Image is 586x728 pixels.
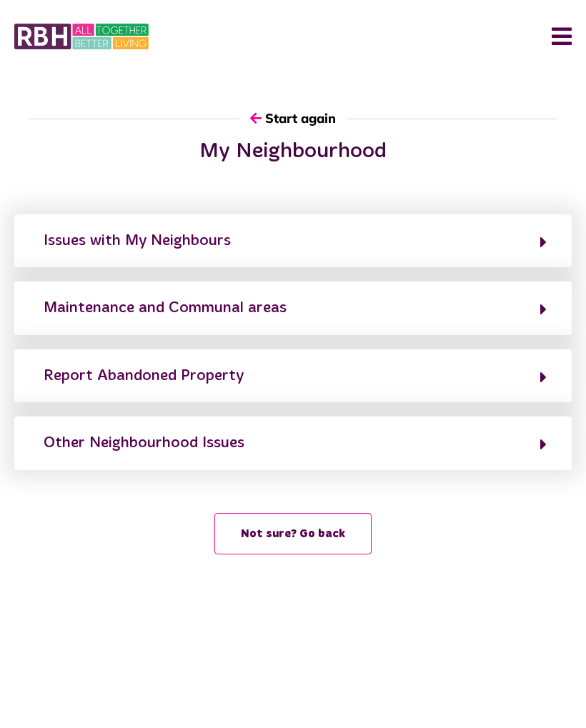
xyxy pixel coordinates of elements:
div: Maintenance and Communal areas [44,296,287,319]
button: Start again [239,98,347,139]
div: Other Neighbourhood Issues [44,432,244,454]
div: Issues with My Neighbours [44,229,231,252]
button: Other Neighbourhood Issues [39,431,547,455]
button: Not sure? Go back [214,513,372,554]
button: Maintenance and Communal areas [39,296,547,320]
button: Issues with My Neighbours [39,229,547,253]
div: Report Abandoned Property [44,364,244,387]
button: Report Abandoned Property [39,364,547,388]
img: MyRBH [14,21,149,51]
h2: My Neighbourhood [14,139,572,164]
